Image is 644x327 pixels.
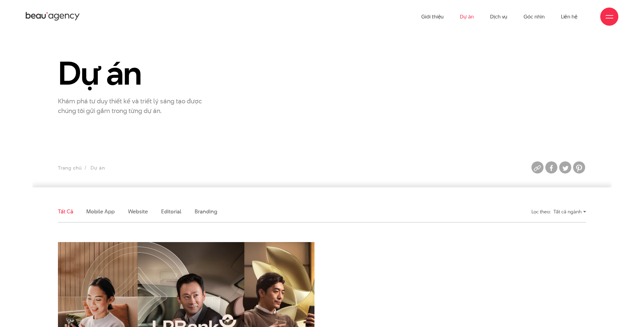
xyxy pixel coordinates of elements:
a: Website [128,208,148,215]
p: Khám phá tư duy thiết kế và triết lý sáng tạo được chúng tôi gửi gắm trong từng dự án. [58,96,209,115]
div: Tất cả ngành [553,206,586,217]
a: Tất cả [58,208,73,215]
a: Mobile app [86,208,114,215]
div: Lọc theo: [531,206,550,217]
h1: Dự án [58,56,224,91]
a: Trang chủ [58,164,81,171]
a: Branding [195,208,217,215]
a: Editorial [161,208,181,215]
